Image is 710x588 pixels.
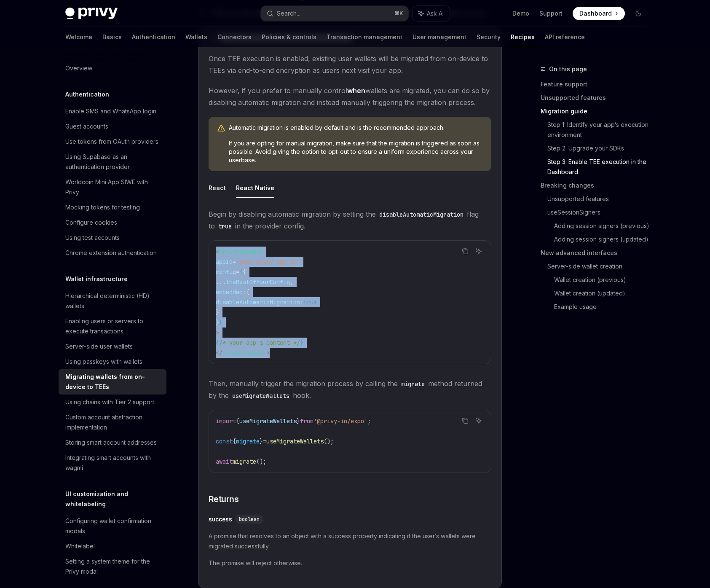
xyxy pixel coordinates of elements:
code: true [215,222,235,231]
a: Recipes [511,27,535,47]
span: > [266,349,270,357]
svg: Warning [217,124,225,133]
a: Setting a system theme for the Privy modal [59,554,166,579]
a: Security [477,27,501,47]
h5: Wallet infrastructure [65,274,128,284]
a: Using chains with Tier 2 support [59,395,166,410]
a: Dashboard [573,7,625,20]
span: true [303,298,317,306]
span: However, if you prefer to manually control wallets are migrated, you can do so by disabling autom... [209,85,491,108]
span: </ [216,349,222,357]
a: Guest accounts [59,119,166,134]
span: A promise that resolves to an object with a success property indicating if the user’s wallets wer... [209,531,491,551]
a: Wallet creation (previous) [554,273,652,287]
a: Using passkeys with wallets [59,354,166,369]
div: Migrating wallets from on-device to TEEs [65,372,161,392]
span: Ask AI [427,9,444,18]
a: Feature support [541,78,652,91]
span: = [263,438,266,445]
span: } [297,417,300,425]
img: dark logo [65,8,118,19]
div: Server-side user wallets [65,341,133,352]
a: Whitelabel [59,539,166,554]
span: const [216,438,233,445]
span: ... [216,278,226,286]
span: , [290,278,293,286]
a: Using test accounts [59,230,166,245]
a: Step 1: Identify your app’s execution environment [547,118,652,142]
button: Search...⌘K [261,6,408,21]
h5: UI customization and whitelabeling [65,489,166,509]
a: Chrome extension authentication [59,245,166,260]
div: Worldcoin Mini App SIWE with Privy [65,177,161,197]
span: > [216,329,219,336]
a: Policies & controls [262,27,316,47]
span: { [239,268,243,276]
span: If you are opting for manual migration, make sure that the migration is triggered as soon as poss... [229,139,483,164]
div: Using test accounts [65,233,120,243]
div: Using passkeys with wallets [65,357,142,367]
a: Storing smart account addresses [59,435,166,450]
span: { [216,339,219,346]
code: disableAutomaticMigration [376,210,467,219]
span: '@privy-io/expo' [313,417,367,425]
a: Authentication [132,27,175,47]
div: Guest accounts [65,121,108,132]
span: theRestOfYourConfig [226,278,290,286]
span: Once TEE execution is enabled, existing user wallets will be migrated from on-device to TEEs via ... [209,53,491,76]
a: Configuring wallet confirmation modals [59,513,166,539]
a: Unsupported features [547,192,652,206]
a: Wallet creation (updated) [554,287,652,300]
a: Hierarchical deterministic (HD) wallets [59,288,166,314]
a: Basics [102,27,122,47]
span: config [216,268,236,276]
span: < [216,248,219,255]
span: appId [216,258,233,266]
span: Begin by disabling automatic migration by setting the flag to in the provider config. [209,208,491,232]
button: Copy the contents from the code block [460,246,471,257]
span: { [233,438,236,445]
a: Adding session signers (previous) [554,219,652,233]
span: ⌘ K [394,10,403,17]
a: Migrating wallets from on-device to TEEs [59,369,166,395]
span: The promise will reject otherwise. [209,558,491,568]
span: Dashboard [579,9,612,18]
span: { [246,288,249,296]
a: Wallets [185,27,207,47]
div: Configure cookies [65,217,117,228]
span: (); [324,438,334,445]
a: Example usage [554,300,652,314]
a: Support [539,9,563,18]
a: Connectors [217,27,252,47]
div: Configuring wallet confirmation modals [65,516,161,536]
span: } [260,438,263,445]
span: } [216,309,219,316]
span: } [300,339,303,346]
div: Enable SMS and WhatsApp login [65,106,156,116]
a: Custom account abstraction implementation [59,410,166,435]
a: Configure cookies [59,215,166,230]
button: React [209,178,226,198]
span: = [236,268,239,276]
a: Welcome [65,27,92,47]
a: Overview [59,61,166,76]
span: import [216,417,236,425]
span: (); [256,458,266,465]
span: migrate [236,438,260,445]
span: disableAutomaticMigration: [216,298,303,306]
code: useMigrateWallets [229,391,293,400]
span: Automatic migration is enabled by default and is the recommended approach. [229,124,483,132]
span: PrivyProvider [219,248,263,255]
div: Search... [277,8,300,19]
a: Demo [512,9,529,18]
button: Copy the contents from the code block [460,415,471,426]
a: useSessionSigners [547,206,652,219]
span: /* your app's content */ [219,339,300,346]
div: Hierarchical deterministic (HD) wallets [65,291,161,311]
span: Returns [209,493,239,505]
a: Migration guide [541,105,652,118]
a: Server-side wallet creation [547,260,652,273]
div: Whitelabel [65,541,95,551]
span: "your-privy-app-id" [236,258,300,266]
h5: Authentication [65,89,109,99]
